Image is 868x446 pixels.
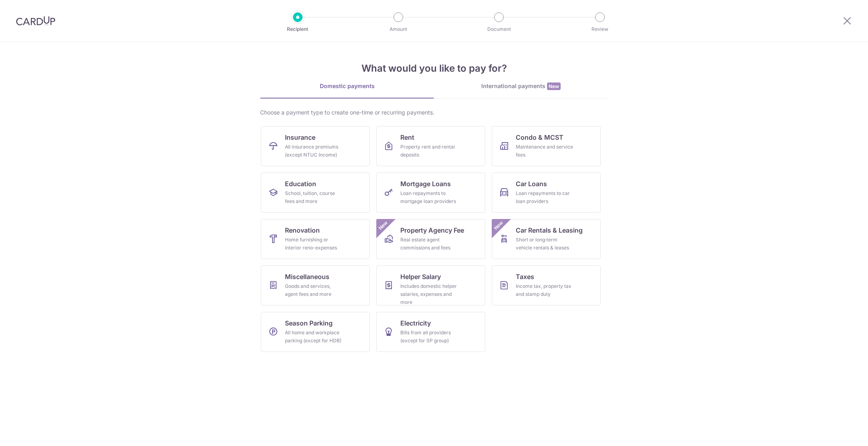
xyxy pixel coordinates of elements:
p: Review [570,25,630,33]
a: Car LoansLoan repayments to car loan providers [492,173,601,213]
div: Loan repayments to mortgage loan providers [400,189,458,205]
span: Electricity [400,318,431,328]
span: Season Parking [285,318,333,328]
span: Helper Salary [400,272,441,281]
a: ElectricityBills from all providers (except for SP group) [376,312,485,352]
div: Goods and services, agent fees and more [285,282,343,298]
span: New [377,219,390,232]
div: All home and workplace parking (except for HDB) [285,329,343,345]
span: Car Rentals & Leasing [516,225,583,235]
span: New [492,219,505,232]
a: Helper SalaryIncludes domestic helper salaries, expenses and more [376,265,485,305]
span: Renovation [285,225,320,235]
p: Amount [369,25,428,33]
div: Loan repayments to car loan providers [516,189,573,205]
a: Condo & MCSTMaintenance and service fees [492,126,601,166]
span: New [547,82,561,90]
a: MiscellaneousGoods and services, agent fees and more [261,265,370,305]
p: Recipient [268,25,327,33]
a: Mortgage LoansLoan repayments to mortgage loan providers [376,173,485,213]
p: Document [469,25,529,33]
span: Insurance [285,133,315,142]
span: Condo & MCST [516,133,563,142]
h4: What would you like to pay for? [260,61,608,76]
div: Domestic payments [260,82,434,90]
div: All insurance premiums (except NTUC Income) [285,143,343,159]
div: Real estate agent commissions and fees [400,236,458,252]
span: Car Loans [516,179,547,189]
div: International payments [434,82,608,90]
div: Home furnishing or interior reno-expenses [285,236,343,252]
div: Includes domestic helper salaries, expenses and more [400,282,458,306]
a: InsuranceAll insurance premiums (except NTUC Income) [261,126,370,166]
div: Bills from all providers (except for SP group) [400,329,458,345]
div: School, tuition, course fees and more [285,189,343,205]
div: Short or long‑term vehicle rentals & leases [516,236,573,252]
a: RenovationHome furnishing or interior reno-expenses [261,219,370,259]
div: Choose a payment type to create one-time or recurring payments. [260,108,608,117]
div: Property rent and rental deposits [400,143,458,159]
a: EducationSchool, tuition, course fees and more [261,173,370,213]
span: Education [285,179,316,189]
a: Car Rentals & LeasingShort or long‑term vehicle rentals & leasesNew [492,219,601,259]
span: Mortgage Loans [400,179,451,189]
div: Income tax, property tax and stamp duty [516,282,573,298]
a: Property Agency FeeReal estate agent commissions and feesNew [376,219,485,259]
a: TaxesIncome tax, property tax and stamp duty [492,265,601,305]
span: Taxes [516,272,534,281]
a: Season ParkingAll home and workplace parking (except for HDB) [261,312,370,352]
a: RentProperty rent and rental deposits [376,126,485,166]
img: CardUp [16,16,55,26]
span: Miscellaneous [285,272,329,281]
span: Property Agency Fee [400,225,464,235]
div: Maintenance and service fees [516,143,573,159]
span: Rent [400,133,414,142]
